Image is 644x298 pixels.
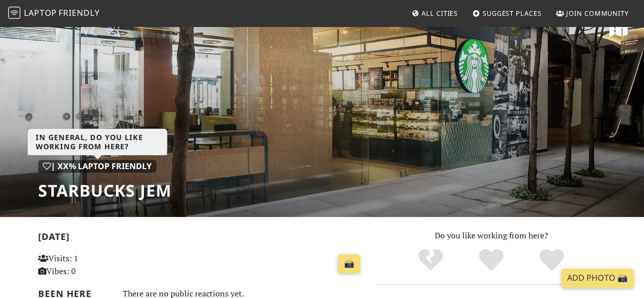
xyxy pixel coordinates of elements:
span: All Cities [422,9,458,18]
a: LaptopFriendly LaptopFriendly [8,5,100,22]
span: Suggest Places [483,9,542,18]
p: Visits: 1 Vibes: 0 [38,252,139,278]
a: 📸 [338,254,360,274]
div: Yes [461,248,522,273]
h1: Starbucks JEM [38,181,172,200]
span: Laptop [24,7,57,18]
span: Join Community [566,9,629,18]
img: LaptopFriendly [8,7,20,19]
a: All Cities [407,4,462,22]
span: Friendly [59,7,99,18]
div: No [401,248,461,273]
div: | XX% Laptop Friendly [38,160,156,173]
a: Suggest Places [468,4,546,22]
p: Do you like working from here? [377,229,606,242]
a: Join Community [552,4,633,22]
h3: In general, do you like working from here? [27,129,167,155]
h2: [DATE] [38,231,365,246]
